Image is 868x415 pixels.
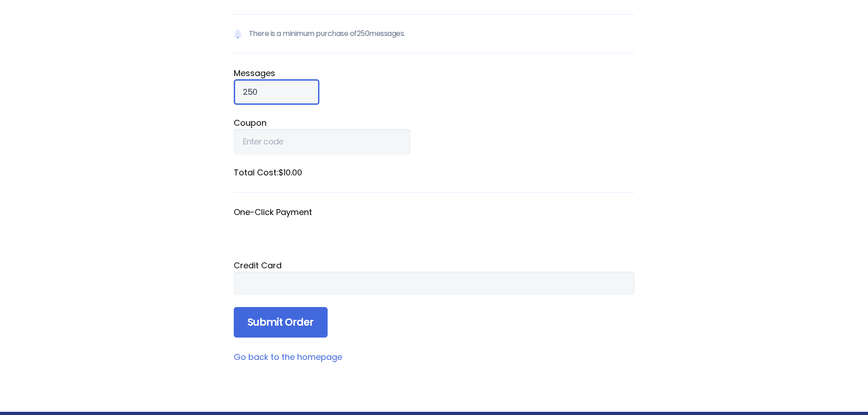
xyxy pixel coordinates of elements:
iframe: Secure payment button frame [234,218,635,247]
p: There is a minimum purchase of 250 messages. [234,14,635,53]
label: Coupon [234,117,635,129]
input: Enter code [234,129,411,154]
img: Notification icon [234,28,242,39]
label: Total Cost: $10.00 [234,166,635,179]
div: Credit Card [234,259,635,272]
input: Qty [234,79,319,105]
iframe: Secure card payment input frame [243,278,626,288]
input: Submit Order [234,307,328,338]
label: Message s [234,67,635,79]
a: Go back to the homepage [234,351,342,363]
fieldset: One-Click Payment [234,206,635,247]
